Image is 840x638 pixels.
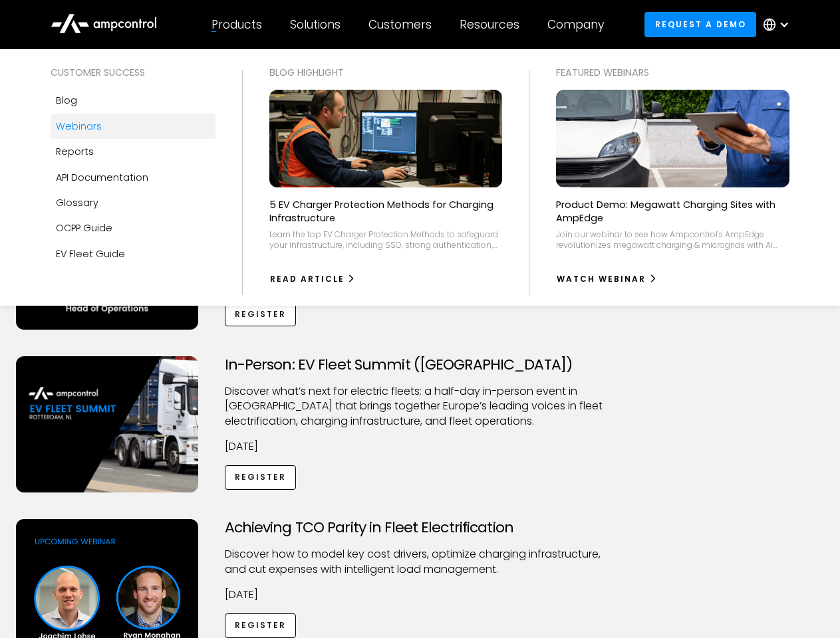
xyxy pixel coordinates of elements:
div: API Documentation [56,170,148,185]
div: Join our webinar to see how Ampcontrol's AmpEdge revolutionizes megawatt charging & microgrids wi... [556,229,789,250]
a: EV Fleet Guide [51,241,215,266]
div: EV Fleet Guide [56,247,125,261]
div: Solutions [290,17,341,32]
div: Company [547,17,604,32]
p: [DATE] [225,439,616,454]
a: Register [225,302,297,326]
div: Glossary [56,195,98,210]
div: Blog Highlight [269,65,503,80]
a: Glossary [51,190,215,215]
a: Blog [51,88,215,113]
p: ​Discover what’s next for electric fleets: a half-day in-person event in [GEOGRAPHIC_DATA] that b... [225,384,616,429]
a: Webinars [51,114,215,139]
div: Products [211,17,262,32]
h3: Achieving TCO Parity in Fleet Electrification [225,519,616,536]
p: Product Demo: Megawatt Charging Sites with AmpEdge [556,198,789,225]
p: 5 EV Charger Protection Methods for Charging Infrastructure [269,198,503,225]
div: Blog [56,93,77,108]
div: Webinars [56,119,102,134]
div: OCPP Guide [56,221,112,235]
a: Reports [51,139,215,164]
div: Customers [368,17,432,32]
div: Read Article [270,273,345,285]
a: API Documentation [51,165,215,190]
a: watch webinar [556,268,658,290]
p: Discover how to model key cost drivers, optimize charging infrastructure, and cut expenses with i... [225,547,616,577]
a: Read Article [269,268,356,290]
div: Resources [460,17,519,32]
a: Register [225,465,297,490]
div: Learn the top EV Charger Protection Methods to safeguard your infrastructure, including SSO, stro... [269,229,503,250]
h3: In-Person: EV Fleet Summit ([GEOGRAPHIC_DATA]) [225,356,616,373]
div: Reports [56,144,94,159]
a: OCPP Guide [51,215,215,241]
div: Featured webinars [556,65,789,80]
div: watch webinar [557,273,646,285]
a: Register [225,613,297,638]
div: Customer success [51,65,215,80]
p: [DATE] [225,587,616,602]
a: Request a demo [644,12,756,37]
